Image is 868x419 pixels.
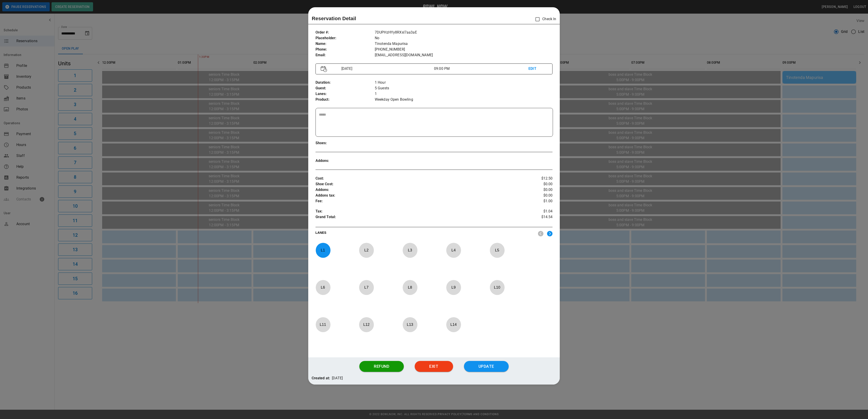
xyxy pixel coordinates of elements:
p: $0.00 [513,181,552,187]
p: L 10 [490,282,505,293]
p: 09:00 PM [434,66,528,71]
p: $0.00 [513,187,552,193]
p: Phone : [316,47,375,52]
p: L 14 [446,319,461,330]
p: Product : [316,97,375,102]
p: $14.54 [513,214,552,221]
p: [DATE] [340,66,434,71]
button: Exit [415,361,453,372]
p: L 5 [490,245,505,256]
p: Guest : [316,85,375,91]
p: $0.00 [513,193,552,198]
p: $1.00 [513,198,552,204]
p: Tax : [316,209,513,214]
p: L 12 [359,319,374,330]
p: L 11 [316,319,330,330]
p: Grand Total : [316,214,513,221]
p: Name : [316,41,375,47]
img: nav_left.svg [538,231,543,236]
button: Refund [359,361,404,372]
p: Order # : [316,30,375,35]
p: Placeholder : [316,35,375,41]
p: Tinotenda Mapurisa [375,41,553,47]
p: 1 [375,91,553,97]
p: L 4 [446,245,461,256]
p: Addons : [316,158,375,164]
p: L 7 [359,282,374,293]
p: EDIT [528,66,547,72]
p: L 8 [402,282,417,293]
p: Email : [316,52,375,58]
p: Duration : [316,80,375,85]
p: [PHONE_NUMBER] [375,47,553,52]
p: Lanes : [316,91,375,97]
p: Weekday Open Bowling [375,97,553,102]
button: Update [464,361,509,372]
p: 1 Hour [375,80,553,85]
p: Check In [533,15,556,24]
p: Cost : [316,176,513,181]
p: Created at: [312,375,330,381]
p: L 1 [316,245,330,256]
p: Addons tax : [316,193,513,198]
p: Fee : [316,198,513,204]
p: LANES [316,230,535,237]
p: Addons : [316,187,513,193]
p: Shoe Cost : [316,181,513,187]
p: L 9 [446,282,461,293]
p: Shoes : [316,140,375,146]
p: L 13 [402,319,417,330]
img: right.svg [547,231,552,236]
p: Reservation Detail [312,15,356,22]
p: L 3 [402,245,417,256]
p: $1.04 [513,209,552,214]
p: 5 Guests [375,85,553,91]
p: 7DUPHzHYy8RXsl7aa3aE [375,30,553,35]
p: [DATE] [332,375,343,381]
p: L 6 [316,282,330,293]
p: [EMAIL_ADDRESS][DOMAIN_NAME] [375,52,553,58]
p: $12.50 [513,176,552,181]
p: No [375,35,553,41]
p: L 2 [359,245,374,256]
img: Vector [321,66,327,72]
